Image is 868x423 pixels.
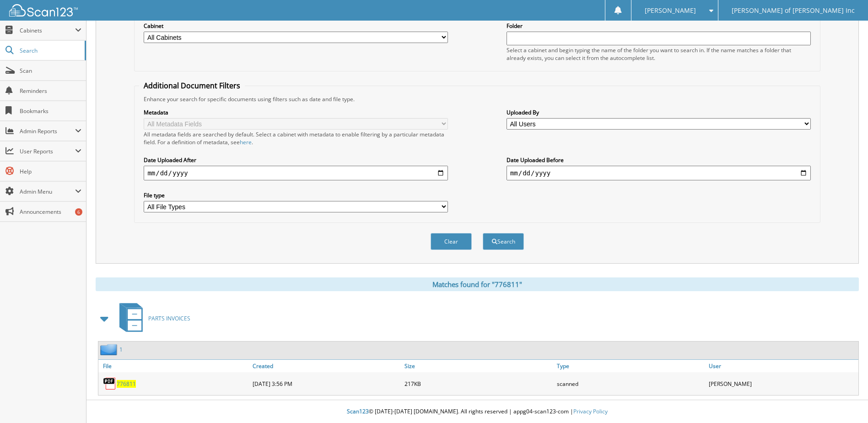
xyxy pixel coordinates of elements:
a: User [706,360,858,372]
a: Created [250,360,402,372]
div: Select a cabinet and begin typing the name of the folder you want to search in. If the name match... [507,46,811,62]
div: All metadata fields are searched by default. Select a cabinet with metadata to enable filtering b... [144,130,448,146]
div: [DATE] 3:56 PM [250,374,402,393]
span: Search [20,47,80,54]
span: Scan [20,67,81,75]
input: end [507,166,811,180]
span: Admin Reports [20,127,75,135]
input: start [144,166,448,180]
button: Search [483,233,524,250]
span: [PERSON_NAME] [645,8,696,13]
a: File [98,360,250,372]
legend: Additional Document Filters [139,81,245,91]
span: [PERSON_NAME] of [PERSON_NAME] Inc [732,8,855,13]
label: Date Uploaded After [144,156,448,164]
label: File type [144,191,448,199]
span: Admin Menu [20,188,75,195]
div: Matches found for "776811" [96,277,859,291]
div: 6 [75,208,82,216]
img: folder2.png [100,344,119,355]
span: Help [20,168,81,175]
span: Cabinets [20,27,75,34]
div: [PERSON_NAME] [706,374,858,393]
label: Folder [507,22,811,30]
span: User Reports [20,147,75,155]
iframe: Chat Widget [822,379,868,423]
label: Cabinet [144,22,448,30]
label: Uploaded By [507,108,811,116]
a: Size [402,360,554,372]
img: scan123-logo-white.svg [9,4,78,16]
a: here [240,138,252,146]
a: 1 [119,346,123,353]
a: Type [555,360,706,372]
div: 217KB [402,374,554,393]
div: © [DATE]-[DATE] [DOMAIN_NAME]. All rights reserved | appg04-scan123-com | [86,401,868,423]
a: Privacy Policy [573,407,608,415]
div: scanned [555,374,706,393]
label: Date Uploaded Before [507,156,811,164]
div: Enhance your search for specific documents using filters such as date and file type. [139,95,815,103]
button: Clear [431,233,472,250]
span: PARTS INVOICES [148,315,190,322]
a: 776811 [117,380,136,388]
span: Scan123 [347,407,369,415]
span: Announcements [20,208,81,216]
span: Bookmarks [20,107,81,115]
img: PDF.png [103,377,117,390]
span: Reminders [20,87,81,95]
a: PARTS INVOICES [114,300,190,336]
label: Metadata [144,108,448,116]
